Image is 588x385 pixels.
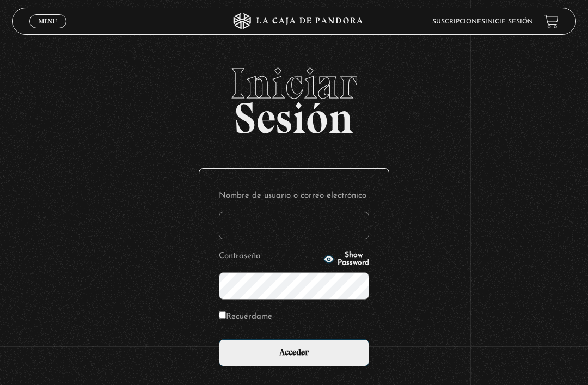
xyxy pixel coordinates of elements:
a: Suscripciones [432,19,485,25]
label: Recuérdame [219,309,272,324]
h2: Sesión [12,62,577,131]
span: Menu [39,18,57,25]
label: Nombre de usuario o correo electrónico [219,188,369,203]
a: View your shopping cart [544,14,559,29]
span: Show Password [338,252,369,267]
input: Recuérdame [219,311,226,319]
button: Show Password [323,252,369,267]
a: Inicie sesión [485,19,533,25]
span: Iniciar [12,62,577,105]
span: Cerrar [35,27,61,35]
label: Contraseña [219,249,320,264]
input: Acceder [219,339,369,366]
